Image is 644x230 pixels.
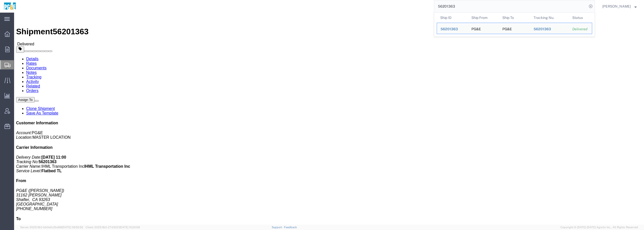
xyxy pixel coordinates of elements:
th: Tracking Nu. [530,13,569,23]
iframe: FS Legacy Container [14,13,644,225]
div: PG&E [502,23,512,34]
th: Ship ID [437,13,468,23]
div: 56201363 [534,26,566,32]
div: 56201363 [440,26,464,32]
span: Copyright © [DATE]-[DATE] Agistix Inc., All Rights Reserved [560,225,638,229]
span: 56201363 [534,27,551,31]
table: Search Results [437,13,595,37]
span: Client: 2025.18.0-27d3021 [86,226,140,229]
span: Wendy Hetrick [602,4,631,9]
a: Feedback [284,226,297,229]
span: [DATE] 10:20:09 [119,226,140,229]
a: Support [272,226,284,229]
span: Server: 2025.18.0-bb0e0c2bd68 [20,226,83,229]
span: 56201363 [440,27,458,31]
button: [PERSON_NAME] [602,3,637,9]
th: Ship From [468,13,499,23]
input: Search for shipment number, reference number [434,0,587,12]
img: logo [4,3,16,10]
div: Delivered [572,26,588,32]
th: Status [569,13,592,23]
span: [DATE] 09:52:52 [62,226,83,229]
th: Ship To [499,13,530,23]
div: PG&E [471,23,481,34]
